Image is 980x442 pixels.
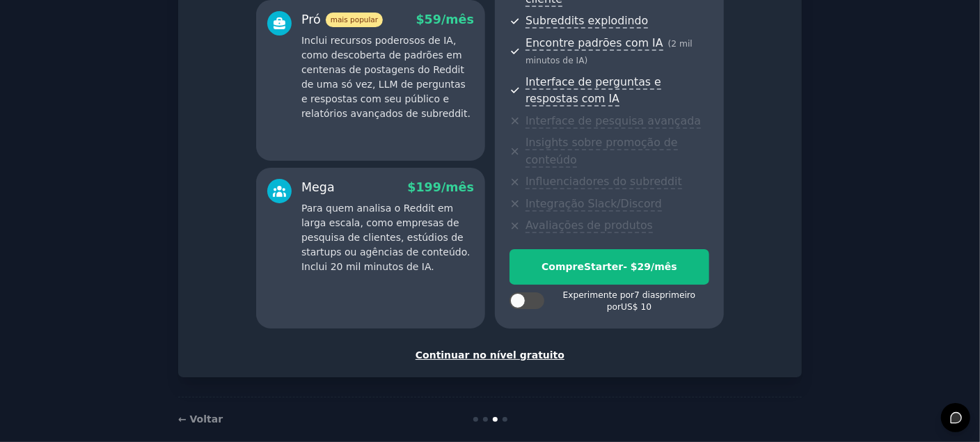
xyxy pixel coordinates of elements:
[525,114,701,127] font: Interface de pesquisa avançada
[509,249,709,285] button: CompreStarter- $29/mês
[668,39,672,49] font: (
[407,180,416,194] font: $
[542,261,584,272] font: Compre
[585,56,588,65] font: )
[525,36,663,49] font: Encontre padrões com IA
[525,136,678,166] font: Insights sobre promoção de conteúdo
[301,35,471,119] font: Inclui recursos poderosos de IA, como descoberta de padrões em centenas de postagens do Reddit de...
[638,261,651,272] font: 29
[525,14,648,27] font: Subreddits explodindo
[623,261,637,272] font: - $
[651,261,677,272] font: /mês
[621,302,651,312] font: US$ 10
[584,261,623,272] font: Starter
[634,290,660,300] font: 7 dias
[301,180,335,194] font: Mega
[178,413,223,425] a: ← Voltar
[441,180,474,194] font: /mês
[563,290,635,300] font: Experimente por
[416,13,425,26] font: $
[301,203,471,272] font: Para quem analisa o Reddit em larga escala, como empresas de pesquisa de clientes, estúdios de st...
[331,15,378,24] font: mais popular
[525,39,693,66] font: 2 mil minutos de IA
[525,219,653,232] font: Avaliações de produtos
[525,197,662,210] font: Integração Slack/Discord
[525,175,682,188] font: Influenciadores do subreddit
[425,13,441,26] font: 59
[301,13,321,26] font: Pró
[416,180,442,194] font: 199
[416,349,564,361] font: Continuar no nível gratuito
[525,75,661,106] font: Interface de perguntas e respostas com IA
[441,13,474,26] font: /mês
